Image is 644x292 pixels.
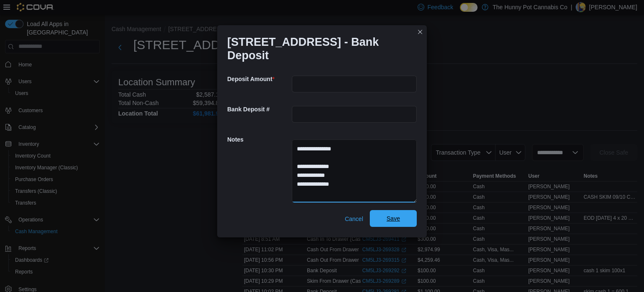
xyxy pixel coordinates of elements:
[370,210,417,227] button: Save
[227,35,410,62] h1: [STREET_ADDRESS] - Bank Deposit
[227,101,290,118] h5: Bank Deposit #
[227,71,290,87] h5: Deposit Amount
[341,210,366,227] button: Cancel
[227,131,290,148] h5: Notes
[387,214,400,223] span: Save
[415,27,425,37] button: Closes this modal window
[345,215,363,223] span: Cancel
